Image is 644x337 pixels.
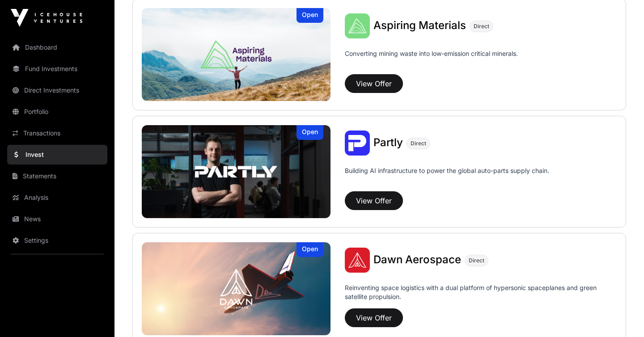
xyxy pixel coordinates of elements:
img: Dawn Aerospace [345,248,370,273]
span: Direct [411,140,426,147]
a: PartlyOpen [142,125,330,218]
iframe: Chat Widget [599,294,644,337]
a: Settings [7,231,107,250]
button: View Offer [345,191,403,210]
span: Dawn Aerospace [373,253,461,266]
div: Open [297,242,323,257]
a: Dawn AerospaceOpen [142,242,330,335]
img: Aspiring Materials [142,8,330,101]
a: Dashboard [7,38,107,57]
a: Dawn Aerospace [373,254,461,266]
a: News [7,209,107,229]
a: Aspiring Materials [373,20,466,32]
span: Direct [474,23,489,30]
a: Partly [373,137,403,149]
span: Aspiring Materials [373,19,466,32]
span: Direct [469,257,484,264]
div: Open [297,125,323,140]
a: Transactions [7,123,107,143]
a: Analysis [7,188,107,207]
button: View Offer [345,308,403,327]
img: Icehouse Ventures Logo [11,9,82,27]
div: Open [297,8,323,23]
a: Direct Investments [7,80,107,100]
a: Fund Investments [7,59,107,79]
img: Aspiring Materials [345,13,370,38]
p: Converting mining waste into low-emission critical minerals. [345,49,518,71]
a: Statements [7,166,107,186]
a: Invest [7,145,107,164]
button: View Offer [345,74,403,93]
a: Aspiring MaterialsOpen [142,8,330,101]
span: Partly [373,136,403,149]
img: Partly [345,131,370,156]
img: Dawn Aerospace [142,242,330,335]
a: Portfolio [7,102,107,122]
p: Building AI infrastructure to power the global auto-parts supply chain. [345,166,549,188]
p: Reinventing space logistics with a dual platform of hypersonic spaceplanes and green satellite pr... [345,283,617,305]
img: Partly [142,125,330,218]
